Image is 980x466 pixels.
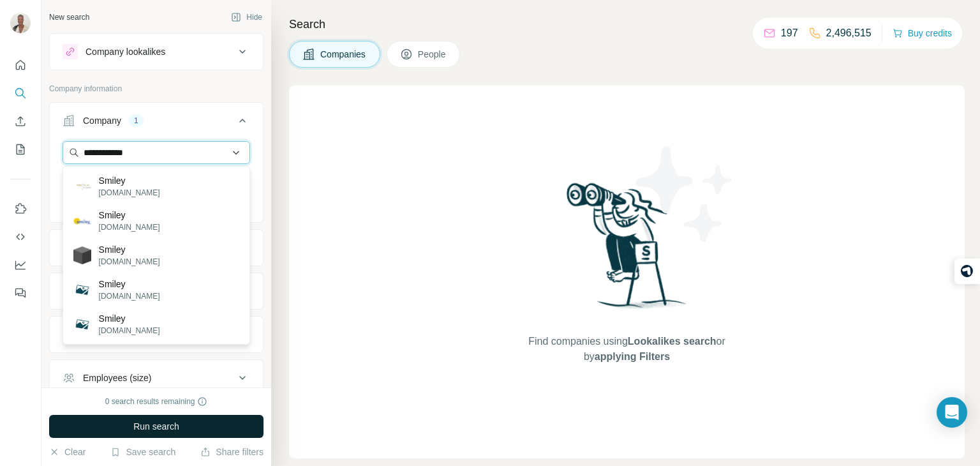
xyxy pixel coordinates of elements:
[99,278,160,290] p: Smiley
[50,36,263,67] button: Company lookalikes
[133,420,179,433] span: Run search
[73,315,91,333] img: Smiley
[10,54,31,77] button: Quick start
[83,114,121,127] div: Company
[524,334,729,365] span: Find companies using or by
[10,225,31,248] button: Use Surfe API
[200,446,264,458] button: Share filters
[73,246,91,264] img: Smiley
[10,13,31,33] img: Avatar
[289,15,965,33] h4: Search
[73,218,91,225] img: Smiley
[99,312,160,325] p: Smiley
[99,187,160,199] p: [DOMAIN_NAME]
[937,397,967,428] div: Open Intercom Messenger
[628,336,716,347] span: Lookalikes search
[99,243,160,256] p: Smiley
[50,105,263,141] button: Company1
[73,177,91,195] img: Smiley
[73,281,91,299] img: Smiley
[320,48,367,61] span: Companies
[50,232,263,263] button: Industry
[10,110,31,133] button: Enrich CSV
[10,253,31,276] button: Dashboard
[50,363,263,393] button: Employees (size)
[50,276,263,306] button: HQ location
[10,82,31,105] button: Search
[105,396,208,407] div: 0 search results remaining
[627,137,742,252] img: Surfe Illustration - Stars
[99,174,160,187] p: Smiley
[49,83,264,94] p: Company information
[10,197,31,220] button: Use Surfe on LinkedIn
[893,24,952,42] button: Buy credits
[10,282,31,304] button: Feedback
[10,138,31,161] button: My lists
[49,415,264,438] button: Run search
[129,115,144,126] div: 1
[222,8,271,27] button: Hide
[561,179,694,322] img: Surfe Illustration - Woman searching with binoculars
[99,256,160,267] p: [DOMAIN_NAME]
[50,319,263,350] button: Annual revenue ($)
[826,26,872,41] p: 2,496,515
[99,290,160,302] p: [DOMAIN_NAME]
[99,209,160,222] p: Smiley
[110,446,175,458] button: Save search
[49,11,89,23] div: New search
[85,45,165,58] div: Company lookalikes
[83,372,151,384] div: Employees (size)
[99,325,160,336] p: [DOMAIN_NAME]
[99,222,160,233] p: [DOMAIN_NAME]
[418,48,447,61] span: People
[781,26,798,41] p: 197
[49,446,85,458] button: Clear
[595,351,670,362] span: applying Filters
